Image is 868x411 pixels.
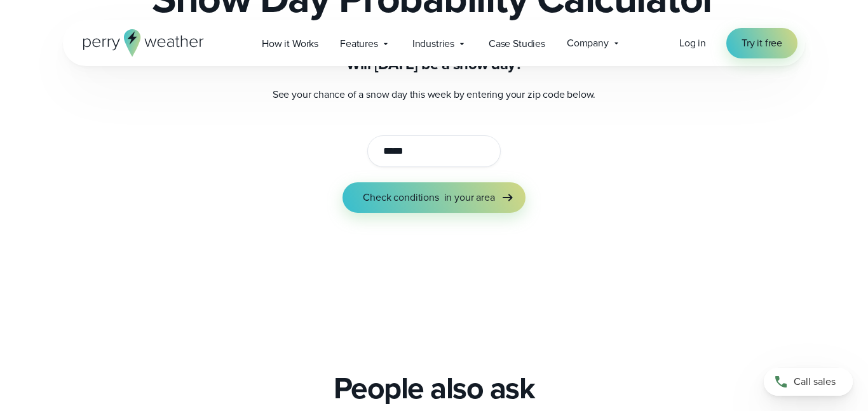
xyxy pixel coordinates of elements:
a: How it Works [251,30,329,57]
a: Log in [679,36,706,51]
span: How it Works [262,36,318,51]
span: Features [340,36,378,51]
span: Case Studies [489,36,545,51]
span: Industries [412,36,454,51]
a: Call sales [764,368,853,396]
span: Check conditions [363,190,438,205]
span: in your area [444,190,495,205]
span: Log in [679,36,706,50]
h2: People also ask [334,370,535,406]
p: See your chance of a snow day this week by entering your zip code below. [126,87,742,102]
a: Case Studies [478,30,556,57]
span: Try it free [742,36,782,51]
a: Try it free [726,28,797,58]
span: Company [567,36,609,51]
span: Call sales [794,374,836,389]
button: Check conditionsin your area [342,182,525,213]
h1: Will [DATE] be a snow day? [126,54,742,74]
